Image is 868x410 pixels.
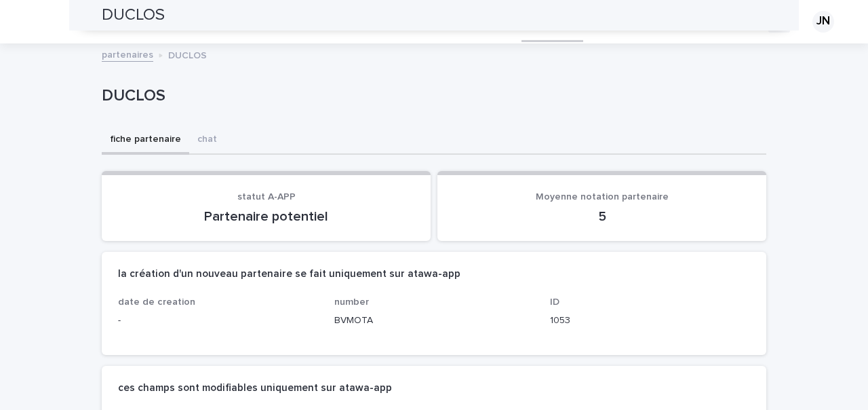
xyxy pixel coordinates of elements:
[102,126,189,155] button: fiche partenaire
[189,126,225,155] button: chat
[812,11,834,33] div: JN
[334,314,534,328] p: BVMOTA
[237,192,296,202] span: statut A-APP
[118,314,318,328] p: -
[536,192,669,202] span: Moyenne notation partenaire
[102,46,153,62] a: partenaires
[550,297,559,307] span: ID
[118,382,392,394] h2: ces champs sont modifiables uniquement sur atawa-app
[118,268,460,280] h2: la création d'un nouveau partenaire se fait uniquement sur atawa-app
[118,208,414,225] p: Partenaire potentiel
[550,314,750,328] p: 1053
[102,86,761,106] p: DUCLOS
[168,47,207,62] p: DUCLOS
[118,297,195,307] span: date de creation
[27,8,159,35] img: Ls34BcGeRexTGTNfXpUC
[454,208,750,225] p: 5
[334,297,369,307] span: number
